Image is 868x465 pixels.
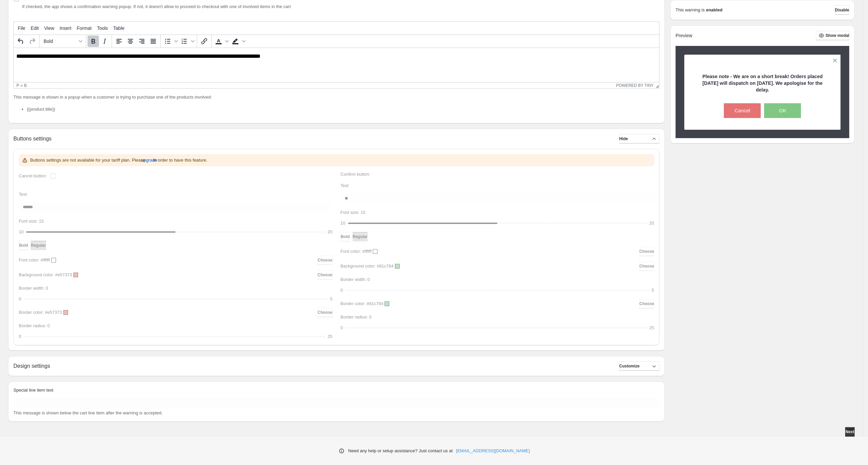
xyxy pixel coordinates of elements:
button: Customize [619,361,659,371]
strong: enabled [706,7,722,13]
button: Align center [125,36,136,47]
span: Special line item text [13,388,53,393]
button: Hide [619,134,659,143]
div: p [16,83,19,88]
span: Show modal [825,33,849,38]
li: {{product.title}} [27,106,659,113]
strong: Please note - We are on a short break! Orders placed [DATE] will dispatch on [DATE]. We apologise... [702,74,823,93]
span: Edit [31,25,39,31]
span: Hide [619,136,628,141]
span: Format [77,25,92,31]
h2: Design settings [13,363,50,369]
div: Text color [213,36,230,47]
span: This message is shown below the cart line item after the warning is accepted. [13,410,163,415]
button: Disable [835,5,849,15]
a: upgrade [141,155,157,166]
button: Justify [148,36,159,47]
button: Redo [26,36,38,47]
button: Next [845,427,855,437]
h2: Preview [676,33,692,39]
div: Background color [230,36,246,47]
button: OK [764,103,801,118]
button: Italic [99,36,110,47]
button: Cancel [724,103,761,118]
span: Insert [60,25,71,31]
div: Bullet list [162,36,179,47]
button: Bold [88,36,99,47]
button: Undo [15,36,26,47]
div: » [20,83,23,88]
button: Formats [41,36,84,47]
div: b [24,83,27,88]
button: Insert/edit link [198,36,210,47]
div: Numbered list [179,36,195,47]
div: Resize [653,82,659,88]
span: upgrade [141,157,157,164]
a: [EMAIL_ADDRESS][DOMAIN_NAME] [456,448,530,454]
p: Buttons settings are not available for your tariff plan. Please in order to have this feature. [30,157,208,164]
span: If checked, the app shows a confirmation warning popup. If not, it doesn't allow to proceed to ch... [22,4,291,9]
p: This warning is [676,7,705,13]
button: Align left [113,36,125,47]
button: Show modal [816,31,849,40]
a: Powered by Tiny [616,83,654,88]
span: File [18,25,25,31]
p: This message is shown in a popup when a customer is trying to purchase one of the products involved: [13,94,659,101]
span: View [44,25,54,31]
span: Tools [97,25,108,31]
span: Table [113,25,124,31]
button: Align right [136,36,148,47]
span: Bold [44,39,76,44]
span: Next [846,429,854,434]
span: Customize [619,363,640,369]
h2: Buttons settings [13,135,52,142]
span: Disable [835,7,849,13]
iframe: Rich Text Area [14,48,659,82]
